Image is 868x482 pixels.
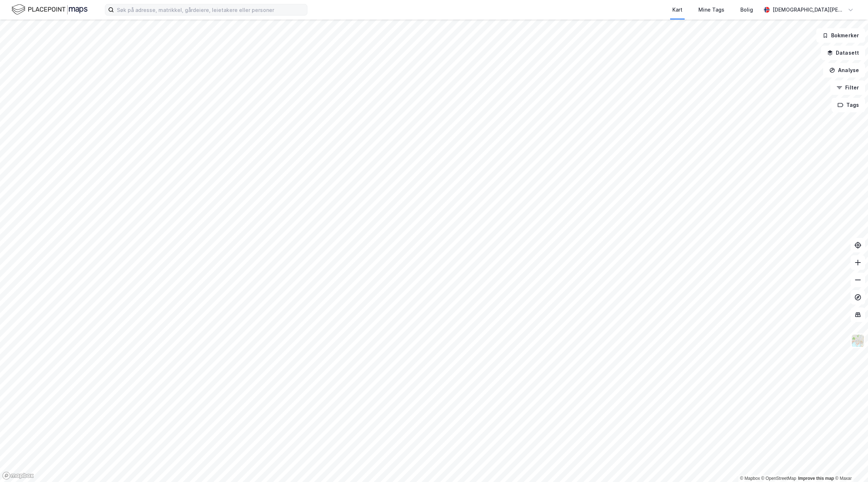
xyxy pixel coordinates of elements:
img: Z [851,334,865,348]
a: Mapbox homepage [2,471,34,480]
input: Søk på adresse, matrikkel, gårdeiere, leietakere eller personer [114,4,307,15]
div: Mine Tags [698,5,724,14]
iframe: Chat Widget [832,447,868,482]
div: [DEMOGRAPHIC_DATA][PERSON_NAME] [773,5,845,14]
button: Analyse [823,63,865,77]
img: logo.f888ab2527a4732fd821a326f86c7f29.svg [12,3,88,16]
a: Mapbox [740,476,760,481]
a: OpenStreetMap [761,476,796,481]
button: Datasett [821,46,865,60]
button: Filter [830,80,865,95]
a: Improve this map [798,476,834,481]
div: Bolig [740,5,753,14]
div: Kart [672,5,682,14]
button: Tags [831,98,865,112]
button: Bokmerker [816,28,865,43]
